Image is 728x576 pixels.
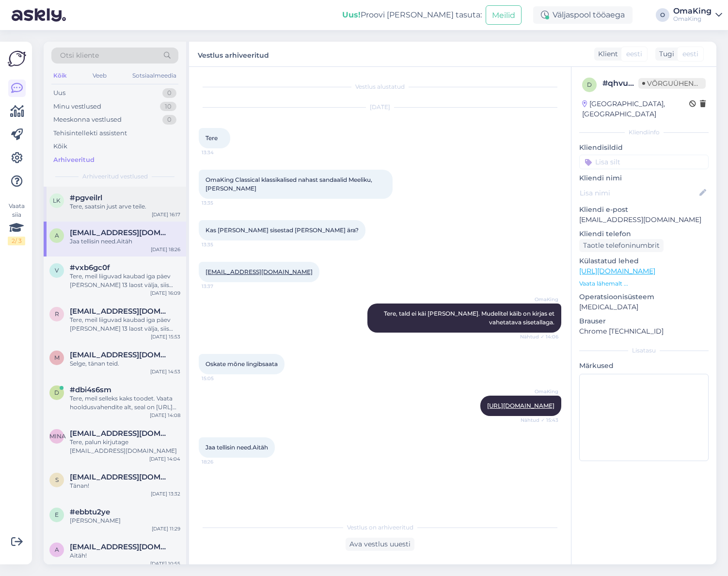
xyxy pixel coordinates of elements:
font: d [54,389,59,396]
span: riikka.canth@hkt.fi [70,307,171,316]
font: Arhiveeritud vestlused [82,173,148,180]
font: Taotle telefoninumbrit [583,241,660,250]
font: Ava vestlus uuesti [349,540,411,548]
font: r [55,310,59,318]
font: [DATE] 14:04 [149,456,180,462]
font: Meilid [492,11,515,20]
font: a [55,546,59,553]
font: [DATE] 16:09 [150,290,180,296]
font: OmaKing [673,6,712,16]
font: a [55,232,59,239]
img: Askly logo [8,49,26,68]
font: Võrguühenduseta [647,79,722,88]
a: [URL][DOMAIN_NAME] [579,267,655,275]
span: #pgveilrl [70,193,102,202]
font: Kliendi e-post [579,205,628,214]
font: Jaa tellisin need.Aitäh [206,444,268,451]
span: aivi30@hot.ee [70,228,171,237]
font: Klient [598,49,618,58]
font: Uus! [342,10,361,19]
font: #ebbtu2ye [70,507,110,516]
font: Operatsioonisüsteem [579,292,654,301]
font: Meeskonna vestlused [53,115,122,123]
a: [URL][DOMAIN_NAME] [487,402,554,409]
font: Tere, meil liiguvad kaubad iga päev [PERSON_NAME] 13 laost välja, siis [PERSON_NAME] tellimuse en... [70,316,180,384]
font: O [660,11,665,18]
font: s [55,476,59,483]
font: 0 [167,89,172,96]
span: #dbi4s6sm [70,385,111,394]
span: kuivanen@gmail.com [70,473,171,481]
font: Nähtud ✓ 14:06 [520,334,558,340]
span: annelajarvik@gmail.com [70,543,171,551]
a: [EMAIL_ADDRESS][DOMAIN_NAME] [206,268,313,275]
font: Kliendi nimi [579,174,622,182]
font: Kliendiinfo [629,128,660,136]
font: Kõik [53,142,67,150]
font: / 3 [15,237,22,244]
span: #vxb6gc0f [70,263,110,272]
font: #dbi4s6sm [70,385,111,394]
font: # [602,79,608,88]
font: Selge, tänan teid. [70,360,119,367]
button: Meilid [486,5,522,24]
font: Vaata lähemalt ... [579,280,628,287]
font: Külastatud lehed [579,256,639,265]
font: e [55,511,59,518]
font: Otsi kliente [60,51,99,60]
span: margusnurme91@hotmail.com [70,351,171,359]
font: OmaKing [673,15,701,22]
font: Chrome [TECHNICAL_ID] [579,327,664,336]
font: OmaKing [535,388,558,395]
font: lk [53,197,61,204]
font: Vaata siia [9,202,25,218]
font: [EMAIL_ADDRESS][DOMAIN_NAME] [70,542,203,551]
font: Kõik [53,72,67,79]
font: 13:35 [202,241,213,248]
font: Tere [206,134,218,142]
font: #vxb6gc0f [70,263,110,272]
font: Tänan! [70,482,89,489]
font: Märkused [579,361,614,370]
font: [PERSON_NAME] [70,517,121,524]
font: [DATE] 13:32 [151,491,180,497]
font: qhvupbzw [608,79,650,88]
font: Kliendisildid [579,143,623,152]
font: [EMAIL_ADDRESS][DOMAIN_NAME] [579,215,701,224]
font: OmaKing [535,296,558,303]
span: info@fotboden.se [70,429,171,438]
font: [MEDICAL_DATA] [579,303,638,311]
font: [DATE] [370,103,390,111]
font: [EMAIL_ADDRESS][DOMAIN_NAME] [70,472,203,481]
font: 15:05 [202,375,214,382]
font: [EMAIL_ADDRESS][DOMAIN_NAME] [70,429,203,438]
font: 13:34 [202,149,214,156]
font: Tugi [659,49,674,58]
font: [DATE] 16:17 [152,211,180,218]
font: Veeb [93,72,107,79]
font: eesti [626,49,642,58]
font: [EMAIL_ADDRESS][DOMAIN_NAME] [70,228,203,237]
font: Aitäh! [70,552,87,559]
font: [GEOGRAPHIC_DATA], [GEOGRAPHIC_DATA] [582,99,665,118]
font: [DATE] 11:29 [152,526,180,532]
font: Oskate mõne lingibsaata [206,360,278,368]
font: 13:37 [202,283,213,289]
font: [DATE] 14:08 [150,412,180,418]
font: Proovi [PERSON_NAME] tasuta: [361,10,482,19]
font: Arhiveeritud [53,156,95,163]
font: Lisatasu [632,347,656,354]
font: v [55,267,59,274]
font: Nähtud ✓ 15:43 [521,417,558,423]
font: #pgveilrl [70,193,102,202]
font: Jaa tellisin need.Aitäh [70,238,132,245]
font: 13:35 [202,200,213,206]
font: eesti [682,49,698,58]
font: Tere, meil selleks kaks toodet. Vaata hooldusvahendite alt, seal on [URL][DOMAIN_NAME] ja [URL][D... [70,395,176,446]
font: [EMAIL_ADDRESS][DOMAIN_NAME] [70,350,203,359]
input: Lisa silt [579,155,709,169]
font: mina [49,432,66,440]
